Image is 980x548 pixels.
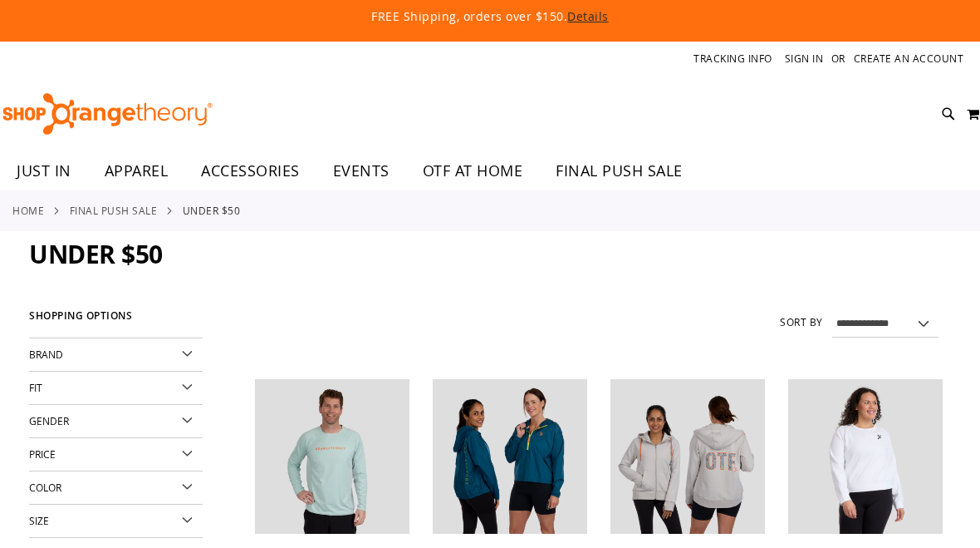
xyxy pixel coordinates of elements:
[29,303,203,338] strong: Shopping Options
[29,447,56,461] span: Price
[184,152,316,190] a: ACCESSORIES
[17,152,71,190] span: JUST IN
[854,52,964,66] a: Create an Account
[406,152,540,190] a: OTF AT HOME
[29,381,42,394] span: Fit
[88,152,185,190] a: APPAREL
[29,438,203,471] div: Price
[610,379,765,534] img: Main Image of 1457091
[56,8,924,25] p: FREE Shipping, orders over $150.
[12,203,44,218] a: Home
[785,52,824,66] a: Sign In
[29,405,203,438] div: Gender
[29,481,61,494] span: Color
[788,379,943,537] a: Front facing view of Cropped Sweatshirt
[29,338,203,372] div: Brand
[316,152,406,190] a: EVENTS
[29,471,203,505] div: Color
[780,315,823,329] label: Sort By
[29,237,163,271] span: Under $50
[423,152,523,190] span: OTF AT HOME
[788,379,943,534] img: Front facing view of Cropped Sweatshirt
[29,514,49,527] span: Size
[201,152,300,190] span: ACCESSORIES
[70,203,158,218] a: FINAL PUSH SALE
[29,348,63,361] span: Brand
[556,152,683,190] span: FINAL PUSH SALE
[29,414,69,427] span: Gender
[539,152,699,190] a: FINAL PUSH SALE
[693,52,772,66] a: Tracking Info
[29,505,203,538] div: Size
[255,379,409,534] img: Main Image of 1457095
[610,379,765,537] a: Main Image of 1457091
[433,379,587,537] a: Half Zip Performance Anorak
[105,152,169,190] span: APPAREL
[333,152,390,190] span: EVENTS
[433,379,587,534] img: Half Zip Performance Anorak
[255,379,409,537] a: Main Image of 1457095
[29,372,203,405] div: Fit
[183,203,241,218] strong: Under $50
[567,8,609,24] a: Details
